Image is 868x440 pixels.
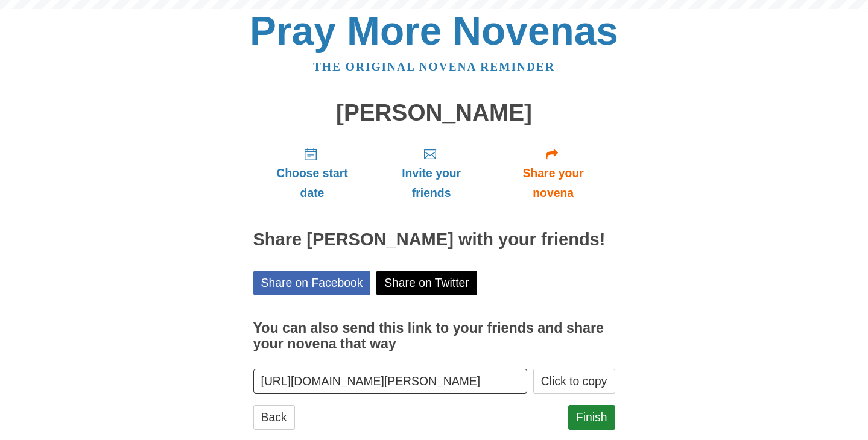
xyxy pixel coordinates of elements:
[253,321,615,351] h3: You can also send this link to your friends and share your novena that way
[265,163,360,203] span: Choose start date
[568,405,615,430] a: Finish
[253,405,295,430] a: Back
[313,60,555,73] a: The original novena reminder
[504,163,603,203] span: Share your novena
[250,8,618,53] a: Pray More Novenas
[253,100,615,126] h1: [PERSON_NAME]
[253,271,371,295] a: Share on Facebook
[253,230,615,250] h2: Share [PERSON_NAME] with your friends!
[371,137,491,209] a: Invite your friends
[533,369,615,394] button: Click to copy
[253,137,372,209] a: Choose start date
[492,137,615,209] a: Share your novena
[383,163,479,203] span: Invite your friends
[376,271,477,295] a: Share on Twitter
